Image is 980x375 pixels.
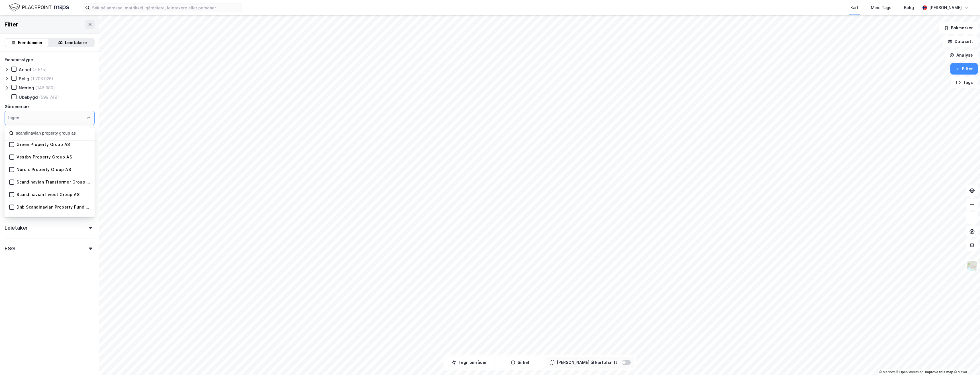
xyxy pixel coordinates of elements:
div: Filter [5,20,18,29]
div: Annet [19,67,31,72]
div: Ingen [8,114,19,121]
button: Sirkel [496,357,544,368]
iframe: Chat Widget [952,348,980,375]
img: logo.f888ab2527a4732fd821a326f86c7f29.svg [9,3,69,13]
div: Bolig [19,76,29,81]
div: (1 706 926) [30,76,53,81]
div: Eiendommer [18,39,43,46]
button: Bokmerker [939,22,978,34]
div: Gårdeiersøk [5,103,30,110]
div: ESG [5,245,15,252]
a: OpenStreetMap [896,370,924,374]
button: Datasett [943,36,978,47]
div: Eiendomstype [5,56,33,63]
div: Ubebygd [19,94,38,100]
div: [PERSON_NAME] til kartutsnitt [557,359,617,366]
div: Leietaker [5,224,28,231]
button: Analyse [945,50,978,61]
button: Tags [951,77,978,88]
button: Tegn områder [445,357,493,368]
input: Søk på adresse, matrikkel, gårdeiere, leietakere eller personer [90,3,242,12]
a: Improve this map [925,370,953,374]
div: Bolig [904,4,914,11]
div: (146 980) [35,85,55,90]
img: Z [967,260,977,271]
a: Mapbox [879,370,895,374]
div: (7 515) [32,67,47,72]
div: Kart [850,4,858,11]
div: (599 749) [39,94,59,100]
div: [PERSON_NAME] [929,4,962,11]
div: Kontrollprogram for chat [952,348,980,375]
button: Filter [950,63,978,75]
div: Leietakere [65,39,87,46]
div: Mine Tags [871,4,891,11]
div: Næring [19,85,34,90]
